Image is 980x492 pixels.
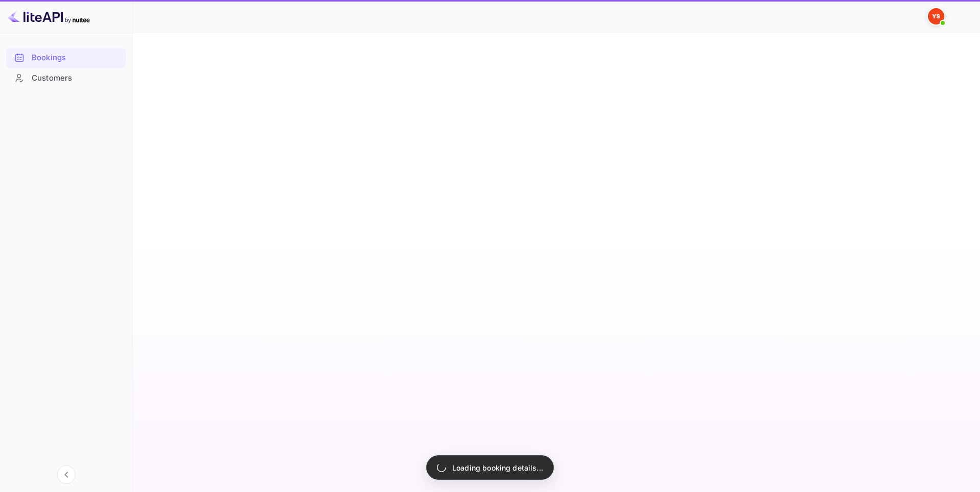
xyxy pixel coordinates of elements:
a: Bookings [6,48,126,67]
p: Loading booking details... [452,462,543,473]
a: Customers [6,68,126,87]
div: Bookings [6,48,126,68]
img: Yandex Support [928,8,944,24]
button: Collapse navigation [57,465,76,484]
img: LiteAPI logo [8,8,90,24]
div: Customers [32,72,121,84]
div: Customers [6,68,126,88]
div: Bookings [32,52,121,64]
